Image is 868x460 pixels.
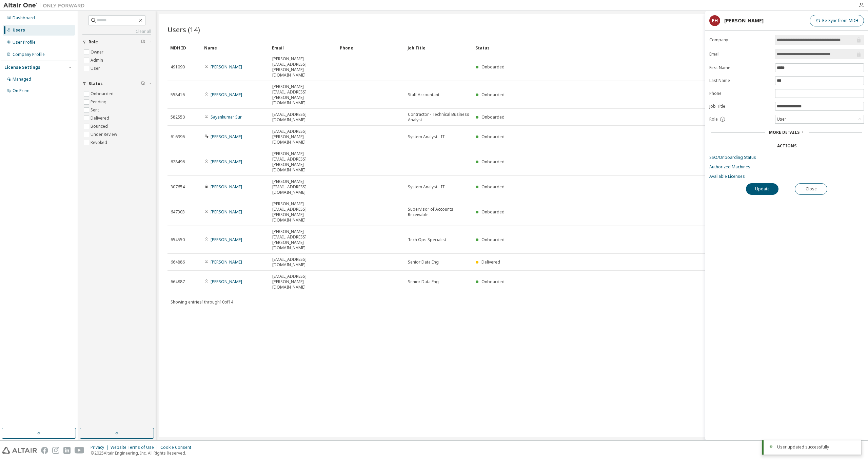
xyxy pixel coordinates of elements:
[211,209,242,215] a: [PERSON_NAME]
[141,39,145,45] span: Clear filter
[272,42,334,53] div: Email
[52,447,59,454] img: instagram.svg
[141,81,145,86] span: Clear filter
[408,112,470,123] span: Contractor - Technical Business Analyst
[167,25,200,34] span: Users (14)
[88,39,98,45] span: Role
[709,15,720,26] div: EH
[408,259,439,265] span: Senior Data Eng
[91,98,108,106] label: Pending
[709,65,771,70] label: First Name
[171,259,185,265] span: 664886
[408,207,470,217] span: Supervisor of Accounts Receivable
[709,117,718,122] span: Role
[171,279,185,285] span: 664887
[91,106,100,114] label: Sent
[777,143,796,149] div: Actions
[91,56,104,64] label: Admin
[171,209,185,215] span: 647303
[13,77,31,82] div: Managed
[4,65,40,70] div: License Settings
[91,122,109,130] label: Bounced
[91,114,111,122] label: Delivered
[211,279,242,285] a: [PERSON_NAME]
[775,115,864,123] div: User
[481,184,505,190] span: Onboarded
[41,447,48,454] img: facebook.svg
[272,179,334,195] span: [PERSON_NAME][EMAIL_ADDRESS][DOMAIN_NAME]
[709,37,771,43] label: Company
[709,164,864,170] a: Authorized Machines
[13,52,45,57] div: Company Profile
[272,56,334,78] span: [PERSON_NAME][EMAIL_ADDRESS][PERSON_NAME][DOMAIN_NAME]
[171,134,185,140] span: 616996
[475,42,821,53] div: Status
[481,237,505,243] span: Onboarded
[91,48,105,56] label: Owner
[724,18,764,23] div: [PERSON_NAME]
[272,201,334,223] span: [PERSON_NAME][EMAIL_ADDRESS][PERSON_NAME][DOMAIN_NAME]
[746,183,778,195] button: Update
[171,64,185,70] span: 491090
[171,184,185,190] span: 307654
[481,259,500,265] span: Delivered
[272,129,334,145] span: [EMAIL_ADDRESS][PERSON_NAME][DOMAIN_NAME]
[340,42,402,53] div: Phone
[481,92,505,98] span: Onboarded
[63,447,71,454] img: linkedin.svg
[776,116,787,123] div: User
[91,139,108,147] label: Revoked
[13,27,25,33] div: Users
[481,114,505,120] span: Onboarded
[2,447,37,454] img: altair_logo.svg
[272,257,334,268] span: [EMAIL_ADDRESS][DOMAIN_NAME]
[171,159,185,165] span: 628496
[272,151,334,173] span: [PERSON_NAME][EMAIL_ADDRESS][PERSON_NAME][DOMAIN_NAME]
[13,40,36,45] div: User Profile
[408,184,445,190] span: System Analyst - IT
[13,15,35,21] div: Dashboard
[709,104,771,109] label: Job Title
[13,88,29,93] div: On Prem
[709,174,864,179] a: Available Licenses
[170,42,199,53] div: MDH ID
[211,237,242,243] a: [PERSON_NAME]
[272,274,334,290] span: [EMAIL_ADDRESS][PERSON_NAME][DOMAIN_NAME]
[810,15,864,26] button: Re-Sync from MDH
[171,299,233,305] span: Showing entries 1 through 10 of 14
[211,114,242,120] a: Sayankumar Sur
[769,129,800,135] span: More Details
[75,447,84,454] img: youtube.svg
[795,183,827,195] button: Close
[91,130,118,139] label: Under Review
[272,229,334,251] span: [PERSON_NAME][EMAIL_ADDRESS][PERSON_NAME][DOMAIN_NAME]
[160,445,195,450] div: Cookie Consent
[408,42,470,53] div: Job Title
[91,64,101,72] label: User
[272,84,334,106] span: [PERSON_NAME][EMAIL_ADDRESS][PERSON_NAME][DOMAIN_NAME]
[111,445,160,450] div: Website Terms of Use
[408,134,445,140] span: System Analyst - IT
[82,35,151,49] button: Role
[481,64,505,70] span: Onboarded
[211,159,242,165] a: [PERSON_NAME]
[82,29,151,34] a: Clear all
[481,159,505,165] span: Onboarded
[171,92,185,98] span: 558416
[408,237,446,243] span: Tech Ops Specialist
[481,134,505,140] span: Onboarded
[88,81,103,86] span: Status
[82,76,151,91] button: Status
[3,2,88,9] img: Altair One
[91,90,115,98] label: Onboarded
[211,92,242,98] a: [PERSON_NAME]
[211,259,242,265] a: [PERSON_NAME]
[204,42,267,53] div: Name
[709,51,771,57] label: Email
[408,92,439,98] span: Staff Accountant
[211,134,242,140] a: [PERSON_NAME]
[211,64,242,70] a: [PERSON_NAME]
[171,114,185,120] span: 582550
[211,184,242,190] a: [PERSON_NAME]
[91,445,111,450] div: Privacy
